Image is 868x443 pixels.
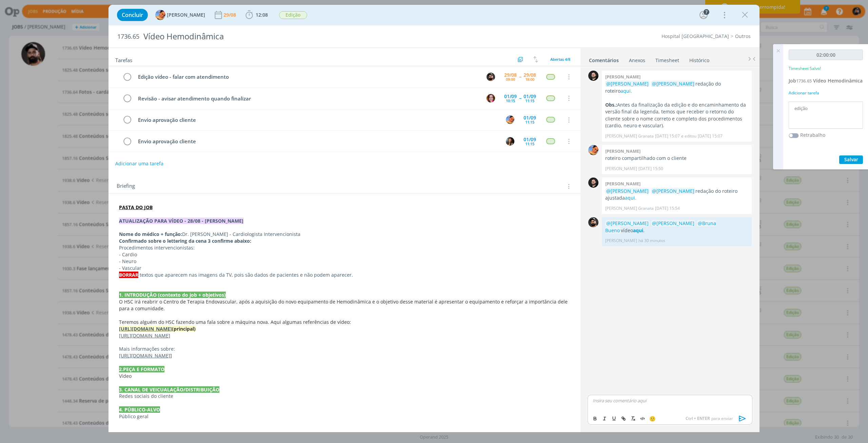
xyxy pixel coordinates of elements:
span: 1736.65 [117,33,139,40]
p: redação do roteiro [605,80,748,94]
div: 01/09 [524,94,536,99]
img: B [588,217,598,227]
div: 29/08 [524,73,536,77]
div: 18:00 [525,77,534,81]
div: 29/08 [223,13,237,17]
span: Teremos alguém do HSC fazendo uma fala sobre a máquina nova. Aqui algumas referências de vídeo: [119,319,351,325]
span: 12:08 [256,12,268,18]
p: Timesheet Salvo! [789,66,821,72]
p: - Cardio [119,251,570,258]
p: [PERSON_NAME] [605,238,637,244]
div: 29/08 [504,73,517,77]
a: [URL][DOMAIN_NAME] [119,326,172,332]
strong: ATUALIZAÇÃO PARA VÍDEO - 28/08 - [PERSON_NAME] [119,218,243,224]
button: L [505,115,515,125]
span: 🙂 [649,415,656,422]
div: Anexos [629,57,645,64]
a: Job1736.65Vídeo Hemodinâmica [789,77,863,84]
p: textos que aparecem nas imagens da TV, pois são dados de pacientes e não podem aparecer. [119,272,570,278]
span: [DATE] 15:54 [655,205,680,211]
p: Mais informações sobre: [119,346,570,352]
img: B [588,71,598,81]
strong: 2.PEÇA E FORMATO [119,366,164,372]
button: B [486,93,496,103]
a: aqui [633,227,643,234]
p: [PERSON_NAME] Granata [605,205,654,211]
b: [PERSON_NAME] [605,148,640,154]
a: Comentários [589,54,619,64]
span: ] [170,352,172,359]
img: B [588,178,598,188]
span: Concluir [122,12,143,18]
p: vídeo . [605,220,748,234]
span: @Bruna Bueno [605,220,716,233]
strong: BORRAR [119,272,138,278]
label: Retrabalho [800,131,825,139]
a: [URL][DOMAIN_NAME] [119,352,170,359]
span: para enviar [686,416,733,422]
div: 10:15 [506,99,515,103]
div: Revisão - avisar atendimento quando finalizar [135,94,480,103]
p: Público geral [119,413,570,420]
span: @[PERSON_NAME] [606,80,649,87]
span: @[PERSON_NAME] [652,80,694,87]
a: Hospital [GEOGRAPHIC_DATA] [662,33,729,39]
img: arrow-down-up.svg [533,56,538,62]
strong: 4. PÚBLICO-ALVO [119,406,160,413]
strong: (principal) [172,326,196,332]
span: [PERSON_NAME] [167,13,205,17]
span: Briefing [117,182,135,191]
p: redação do roteiro ajustada [605,188,748,202]
div: Edição vídeo - falar com atendimento [135,73,480,81]
button: B [486,72,496,82]
strong: Confirmado sobre o lettering da cena 3 confirme abaixo: [119,238,251,244]
span: [DATE] 15:07 [698,133,723,139]
div: dialog [108,5,759,432]
button: Concluir [117,9,148,21]
a: Histórico [689,54,710,64]
p: Antes da finalização da edição e do encaminhamento da versão final da legenda, temos que receber ... [605,101,748,129]
button: 🙂 [648,414,657,423]
span: e editou [681,133,696,139]
button: Edição [279,11,308,19]
span: Edição [279,11,307,19]
span: @[PERSON_NAME] [652,188,694,194]
strong: 1. INTRODUÇÃO (contexto do job + objetivos) [119,292,226,298]
div: 11:15 [525,120,534,124]
button: Salvar [839,155,863,164]
div: 11:15 [525,142,534,146]
img: L [155,10,165,20]
span: -- [519,74,521,79]
p: roteiro compartilhado com o cliente [605,155,748,162]
span: O HSC irá reabrir o Centro de Terapia Endovascular, após a aquisição do novo equipamento de Hemod... [119,298,569,312]
a: aqui. [625,195,636,201]
div: Vídeo Hemodinâmica [141,28,484,45]
a: Outros [735,33,751,39]
a: PASTA DO JOB [119,204,153,210]
p: Procedimentos intervencionistas: [119,244,570,251]
img: B [487,73,495,81]
strong: Obs.: [605,101,617,108]
img: B [487,94,495,103]
b: [PERSON_NAME] [605,181,640,187]
span: [DATE] 15:50 [638,166,663,172]
button: Adicionar uma tarefa [115,158,164,170]
img: L [506,115,514,124]
div: Envio aprovação cliente [135,137,499,146]
p: Dr. [PERSON_NAME] - Cardiologista Intervencionista [119,231,570,238]
span: há 30 minutos [638,238,665,244]
div: 09:00 [506,77,515,81]
div: 7 [704,9,709,15]
div: Envio aprovação cliente [135,116,499,124]
button: L[PERSON_NAME] [155,10,205,20]
p: Redes sociais do cliente [119,393,570,400]
strong: Nome do médico + função: [119,231,182,237]
div: 01/09 [524,115,536,120]
span: [DATE] 15:07 [655,133,680,139]
p: - Neuro [119,258,570,265]
p: [PERSON_NAME] [605,166,637,172]
strong: 3. CANAL DE VEICUALAÇÃO/DISTRIBUIÇÃO [119,386,219,393]
span: Ctrl + ENTER [686,416,711,422]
